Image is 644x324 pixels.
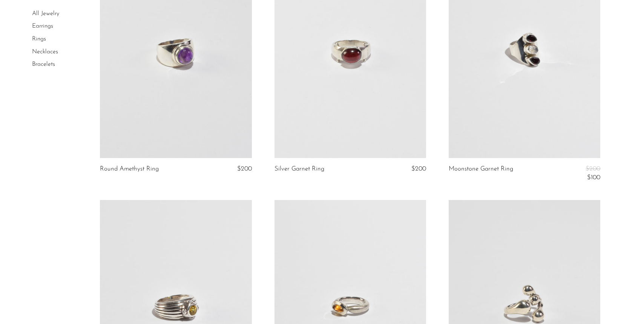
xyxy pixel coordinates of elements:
[32,11,59,17] a: All Jewelry
[237,166,252,172] span: $200
[32,61,55,67] a: Bracelets
[32,36,46,42] a: Rings
[32,23,53,29] a: Earrings
[411,166,426,172] span: $200
[32,49,58,55] a: Necklaces
[587,174,600,181] span: $100
[100,166,159,172] a: Round Amethyst Ring
[586,166,600,172] span: $200
[449,166,513,181] a: Moonstone Garnet Ring
[274,166,324,172] a: Silver Garnet Ring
